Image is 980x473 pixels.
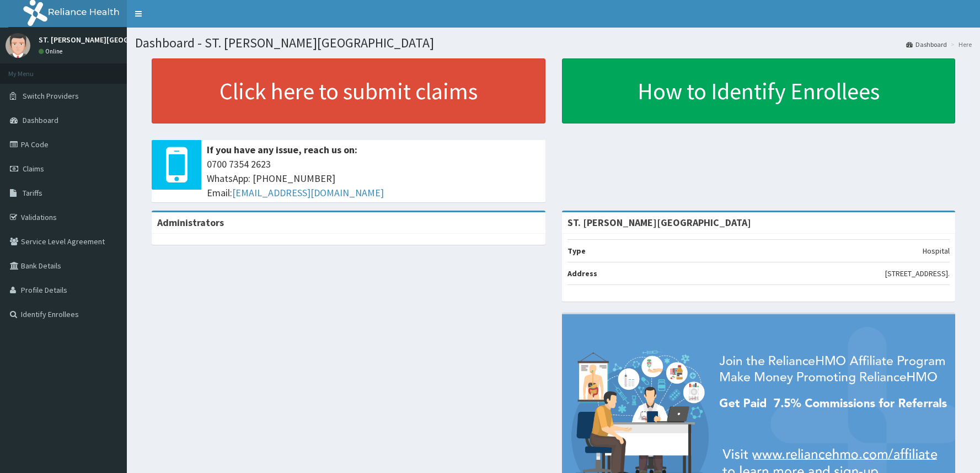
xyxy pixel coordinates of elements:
a: How to Identify Enrollees [562,58,956,123]
span: Tariffs [23,188,42,198]
b: If you have any issue, reach us on: [207,143,357,156]
span: 0700 7354 2623 WhatsApp: [PHONE_NUMBER] Email: [207,157,540,200]
h1: Dashboard - ST. [PERSON_NAME][GEOGRAPHIC_DATA] [135,36,972,50]
li: Here [948,40,972,49]
a: Dashboard [906,40,947,49]
span: Switch Providers [23,91,79,101]
a: Online [39,47,65,55]
img: User Image [6,33,30,58]
a: Click here to submit claims [152,58,545,123]
span: Dashboard [23,115,58,125]
a: [EMAIL_ADDRESS][DOMAIN_NAME] [232,186,384,199]
p: ST. [PERSON_NAME][GEOGRAPHIC_DATA] [39,36,178,44]
b: Type [567,246,586,256]
strong: ST. [PERSON_NAME][GEOGRAPHIC_DATA] [567,216,751,229]
p: [STREET_ADDRESS]. [885,268,950,279]
b: Administrators [157,216,224,229]
p: Hospital [923,245,950,256]
b: Address [567,268,597,278]
span: Claims [23,164,44,174]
